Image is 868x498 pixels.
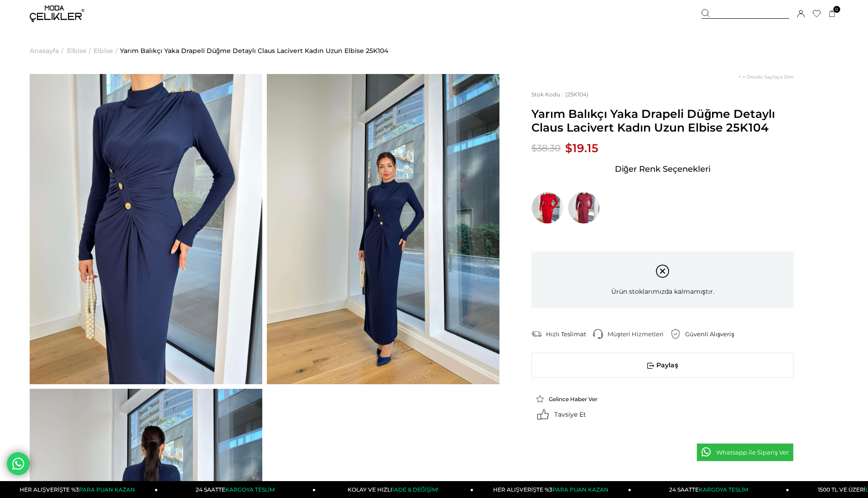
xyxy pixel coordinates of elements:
[532,353,793,377] span: Paylaş
[833,6,840,13] span: 0
[316,481,473,498] a: KOLAY VE HIZLIİADE & DEĞİŞİM!
[608,330,670,338] div: Müşteri Hizmetleri
[593,329,603,339] img: call-center.png
[631,481,789,498] a: 24 SAATTEKARGOYA TESLİM
[615,162,711,176] span: Diğer Renk Seçenekleri
[79,486,135,493] span: PARA PUAN KAZAN
[30,74,262,384] img: Claus Elbise 25K104
[30,5,84,22] img: logo
[531,91,565,98] span: Stok Kodu
[536,395,614,403] a: Gelince Haber Ver
[829,11,836,17] a: 0
[699,486,748,493] span: KARGOYA TESLİM
[554,410,586,419] span: Tavsiye Et
[546,330,593,338] div: Hızlı Teslimat
[67,27,94,74] li: >
[549,396,598,403] span: Gelince Haber Ver
[565,141,598,155] span: $19.15
[738,74,794,80] a: < < Önceki Sayfaya Dön
[158,481,316,498] a: 24 SAATTEKARGOYA TESLİM
[30,27,66,74] li: >
[225,486,275,493] span: KARGOYA TESLİM
[120,27,388,74] a: Yarım Balıkçı Yaka Drapeli Düğme Detaylı Claus Lacivert Kadın Uzun Elbise 25K104
[267,74,499,384] img: Claus Elbise 25K104
[685,330,741,338] div: Güvenli Alışveriş
[531,91,588,98] span: (25K104)
[473,481,631,498] a: HER ALIŞVERİŞTE %3PARA PUAN KAZAN
[30,27,59,74] a: Anasayfa
[531,251,794,308] div: Ürün stoklarımızda kalmamıştır.
[94,27,120,74] li: >
[531,329,541,339] img: shipping.png
[531,107,794,134] span: Yarım Balıkçı Yaka Drapeli Düğme Detaylı Claus Lacivert Kadın Uzun Elbise 25K104
[552,486,608,493] span: PARA PUAN KAZAN
[392,486,438,493] span: İADE & DEĞİŞİM!
[670,329,681,339] img: security.png
[67,27,87,74] a: Elbise
[696,443,794,461] a: Whatsapp ile Sipariş Ver
[568,192,600,224] img: Yarım Balıkçı Yaka Drapeli Düğme Detaylı Claus Bordo Kadın Uzun Elbise 25K104
[531,192,563,224] img: Yarım Balıkçı Yaka Drapeli Düğme Detaylı Claus Kırmızı Kadın Uzun Elbise 25K104
[531,141,561,155] span: $38.30
[94,27,113,74] a: Elbise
